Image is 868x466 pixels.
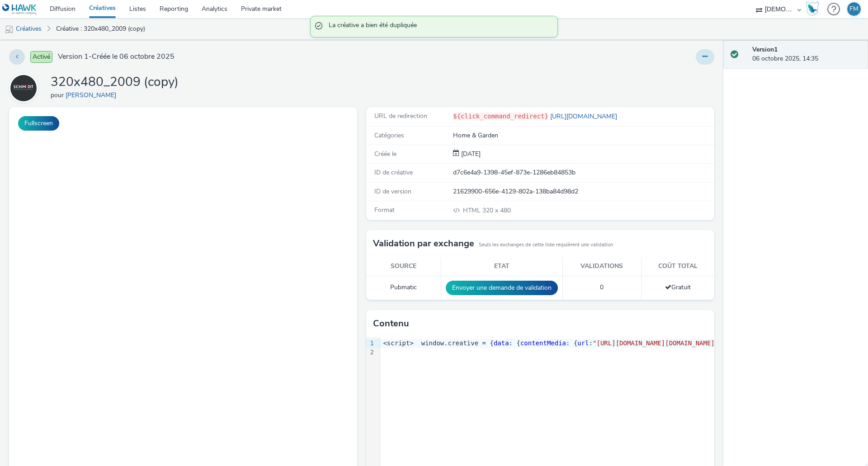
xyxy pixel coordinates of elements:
a: Créative : 320x480_2009 (copy) [52,18,150,40]
div: 06 octobre 2025, 14:35 [752,45,861,64]
th: Coût total [641,257,714,276]
span: data [494,339,509,347]
th: Etat [441,257,562,276]
span: Activé [30,51,52,63]
button: Envoyer une demande de validation [446,281,558,295]
th: Source [366,257,441,276]
span: HTML [463,206,482,215]
td: Pubmatic [366,276,441,300]
span: 320 x 480 [462,206,511,215]
h3: Contenu [373,317,409,330]
span: URL de redirection [374,112,427,120]
strong: Version 1 [752,45,778,54]
img: mobile [5,25,14,34]
div: 21629900-656e-4129-802a-138ba84d98d2 [453,187,713,196]
div: 2 [366,348,375,357]
span: Créée le [374,150,396,158]
img: undefined Logo [2,4,37,15]
span: contentMedia [520,339,566,347]
span: 0 [600,283,604,292]
span: pour [51,91,66,99]
img: Hawk Academy [806,2,819,16]
a: Hawk Academy [806,2,823,16]
span: url [577,339,589,347]
div: Création 06 octobre 2025, 14:35 [459,150,481,159]
span: Format [374,206,395,214]
button: Fullscreen [18,116,59,131]
span: Gratuit [665,283,691,292]
span: ID de version [374,187,411,196]
h1: 320x480_2009 (copy) [51,74,179,91]
span: ID de créative [374,168,413,177]
code: ${click_command_redirect} [453,113,548,120]
div: FM [849,2,859,16]
a: [PERSON_NAME] [66,91,120,99]
span: Catégories [374,131,404,140]
div: d7c6e4a9-1398-45ef-873e-1286eb84853b [453,168,713,177]
span: [DATE] [459,150,481,158]
div: 1 [366,339,375,348]
a: SCHMIDT [9,84,42,92]
th: Validations [562,257,641,276]
a: [URL][DOMAIN_NAME] [548,112,621,121]
h3: Validation par exchange [373,237,474,250]
small: Seuls les exchanges de cette liste requièrent une validation [479,241,613,249]
img: SCHMIDT [10,75,37,101]
span: Version 1 - Créée le 06 octobre 2025 [58,52,175,62]
div: Home & Garden [453,131,713,140]
span: "[URL][DOMAIN_NAME][DOMAIN_NAME]" [593,339,718,347]
span: La créative a bien été dupliquée [329,21,548,33]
